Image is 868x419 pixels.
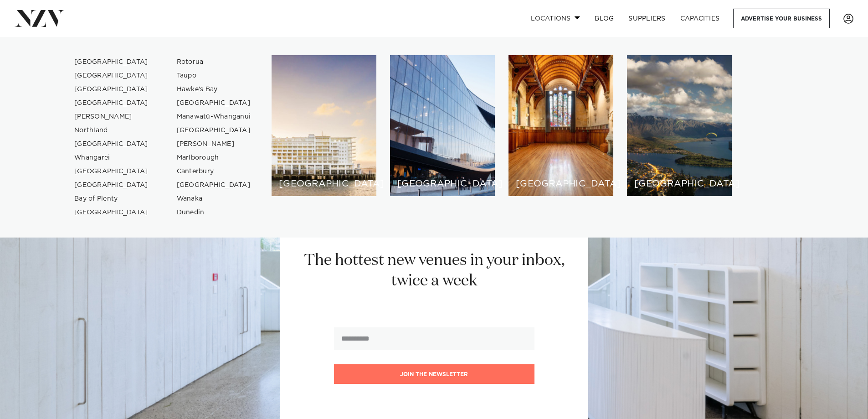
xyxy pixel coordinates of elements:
a: Northland [67,124,156,137]
a: BLOG [587,9,621,28]
a: Dunedin [169,206,258,219]
a: [GEOGRAPHIC_DATA] [67,206,156,219]
h6: [GEOGRAPHIC_DATA] [397,179,488,189]
a: [GEOGRAPHIC_DATA] [67,137,156,151]
a: Wanaka [169,192,258,206]
a: Rotorua [169,55,258,69]
h6: [GEOGRAPHIC_DATA] [279,179,369,189]
a: [PERSON_NAME] [67,110,156,124]
a: Marlborough [169,151,258,165]
a: Taupo [169,69,258,83]
a: [GEOGRAPHIC_DATA] [169,178,258,192]
a: Wellington venues [GEOGRAPHIC_DATA] [390,55,495,196]
a: SUPPLIERS [621,9,673,28]
a: [GEOGRAPHIC_DATA] [67,178,156,192]
h2: The hottest new venues in your inbox, twice a week [293,250,575,291]
a: Auckland venues [GEOGRAPHIC_DATA] [272,55,376,196]
h6: [GEOGRAPHIC_DATA] [634,179,724,189]
a: Hawke's Bay [169,83,258,96]
a: [PERSON_NAME] [169,137,258,151]
a: [GEOGRAPHIC_DATA] [67,165,156,178]
a: Bay of Plenty [67,192,156,206]
a: Whangarei [67,151,156,165]
a: Capacities [673,9,727,28]
a: [GEOGRAPHIC_DATA] [67,69,156,83]
a: [GEOGRAPHIC_DATA] [67,96,156,110]
a: Locations [524,9,587,28]
a: Advertise your business [733,9,830,28]
button: Join the newsletter [334,364,534,384]
a: [GEOGRAPHIC_DATA] [169,124,258,137]
a: Manawatū-Whanganui [169,110,258,124]
a: [GEOGRAPHIC_DATA] [67,83,156,96]
a: Christchurch venues [GEOGRAPHIC_DATA] [508,55,613,196]
a: [GEOGRAPHIC_DATA] [169,96,258,110]
a: Canterbury [169,165,258,178]
h6: [GEOGRAPHIC_DATA] [516,179,606,189]
img: nzv-logo.png [15,10,64,26]
a: Queenstown venues [GEOGRAPHIC_DATA] [627,55,732,196]
a: [GEOGRAPHIC_DATA] [67,55,156,69]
